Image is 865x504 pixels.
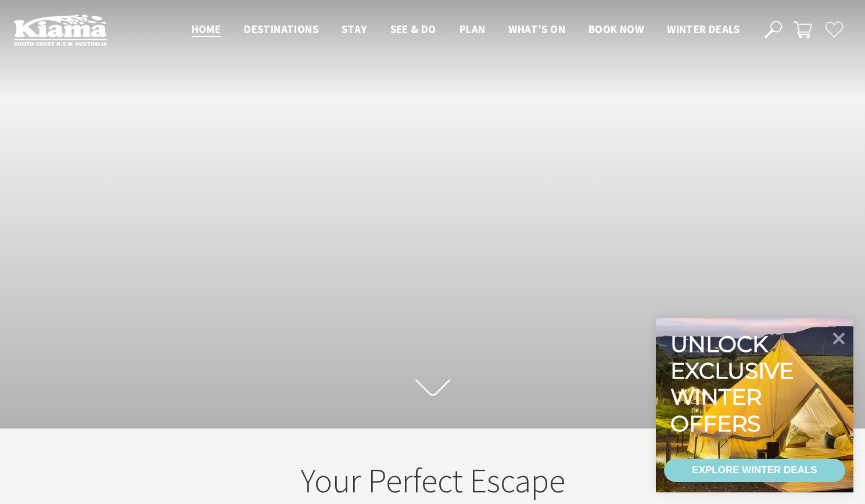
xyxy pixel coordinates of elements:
[14,14,107,46] img: Kiama Logo
[180,20,751,39] nav: Main Menu
[664,459,845,482] a: EXPLORE WINTER DEALS
[342,22,367,36] span: Stay
[390,22,436,36] span: See & Do
[244,22,318,36] span: Destinations
[692,459,817,482] div: EXPLORE WINTER DEALS
[460,22,486,36] span: Plan
[670,331,799,437] div: Unlock exclusive winter offers
[508,22,565,36] span: What’s On
[667,22,740,36] span: Winter Deals
[192,22,221,36] span: Home
[588,22,644,36] span: Book now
